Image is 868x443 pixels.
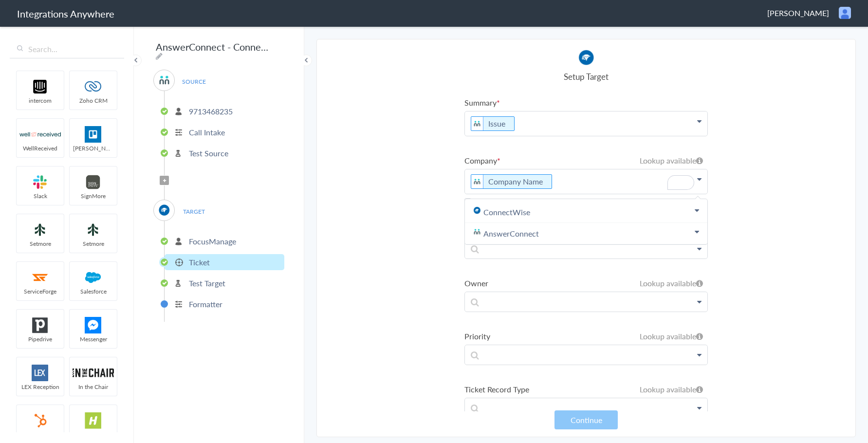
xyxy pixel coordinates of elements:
[175,75,212,88] span: SOURCE
[189,298,222,310] p: Formatter
[839,7,851,19] img: user.png
[189,106,233,117] p: 9713468235
[73,126,114,143] img: trello.png
[73,269,114,286] img: salesforce-logo.svg
[17,144,64,152] span: WellReceived
[471,117,483,130] img: answerconnect-logo.svg
[474,197,689,206] h5: Lookup Data
[70,287,117,295] span: Salesforce
[464,155,708,166] label: Company
[189,148,228,159] p: Test Source
[175,205,212,218] span: TARGET
[509,197,689,206] cite: (Lookup enables to load corresponding data for answering service)
[19,78,61,95] img: intercom-logo.svg
[17,287,64,295] span: ServiceForge
[465,223,707,244] a: AnswerConnect
[189,127,225,138] p: Call Intake
[189,236,236,247] p: FocusManage
[471,116,515,131] li: Issue
[189,257,210,268] p: Ticket
[73,221,114,238] img: setmoreNew.jpg
[554,410,618,429] button: Continue
[640,155,703,166] h6: Lookup available
[640,277,703,289] h6: Lookup available
[471,175,483,188] img: answerconnect-logo.svg
[19,269,61,286] img: serviceforge-icon.png
[640,331,703,342] h6: Lookup available
[464,97,708,108] label: Summary
[19,221,61,238] img: setmoreNew.jpg
[464,331,708,342] label: Priority
[473,206,481,214] img: connectwise.png
[70,335,117,343] span: Messenger
[73,365,114,381] img: inch-logo.svg
[17,430,64,439] span: HubSpot
[19,317,61,333] img: pipedrive.png
[465,169,707,194] p: To enrich screen reader interactions, please activate Accessibility in Grammarly extension settings
[73,412,114,429] img: hs-app-logo.svg
[19,126,61,143] img: wr-logo.svg
[10,40,124,58] input: Search...
[17,383,64,391] span: LEX Reception
[158,204,170,216] img: connectwise.png
[471,174,552,189] li: Company Name
[767,7,829,18] span: [PERSON_NAME]
[17,96,64,105] span: intercom
[19,174,61,190] img: slack-logo.svg
[70,383,117,391] span: In the Chair
[464,384,708,395] label: Ticket Record Type
[17,240,64,248] span: Setmore
[19,412,61,429] img: hubspot-logo.svg
[640,384,703,395] h6: Lookup available
[17,7,114,20] h1: Integrations Anywhere
[70,96,117,105] span: Zoho CRM
[464,277,708,289] label: Owner
[19,365,61,381] img: lex-app-logo.svg
[70,240,117,248] span: Setmore
[464,71,708,82] h4: Setup Target
[465,202,707,223] a: ConnectWise
[189,277,225,289] p: Test Target
[17,192,64,200] span: Slack
[73,317,114,333] img: FBM.png
[73,78,114,95] img: zoho-logo.svg
[158,74,170,86] img: answerconnect-logo.svg
[70,192,117,200] span: SignMore
[578,49,595,66] img: connectwise.png
[473,228,481,236] img: answerconnect-logo.svg
[17,335,64,343] span: Pipedrive
[70,144,117,152] span: [PERSON_NAME]
[70,430,117,439] span: HelloSells
[73,174,114,190] img: signmore-logo.png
